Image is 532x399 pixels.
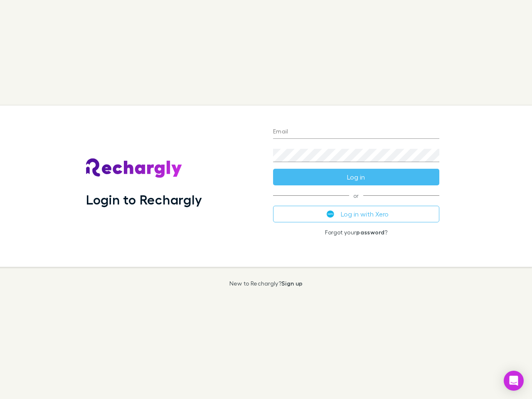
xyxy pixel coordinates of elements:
img: Xero's logo [327,210,334,218]
button: Log in [273,169,439,185]
a: Sign up [281,280,303,287]
div: Open Intercom Messenger [504,371,524,391]
img: Rechargly's Logo [86,158,182,178]
a: password [356,229,384,236]
button: Log in with Xero [273,206,439,222]
h1: Login to Rechargly [86,192,202,207]
p: Forgot your ? [273,229,439,236]
p: New to Rechargly? [229,280,303,287]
